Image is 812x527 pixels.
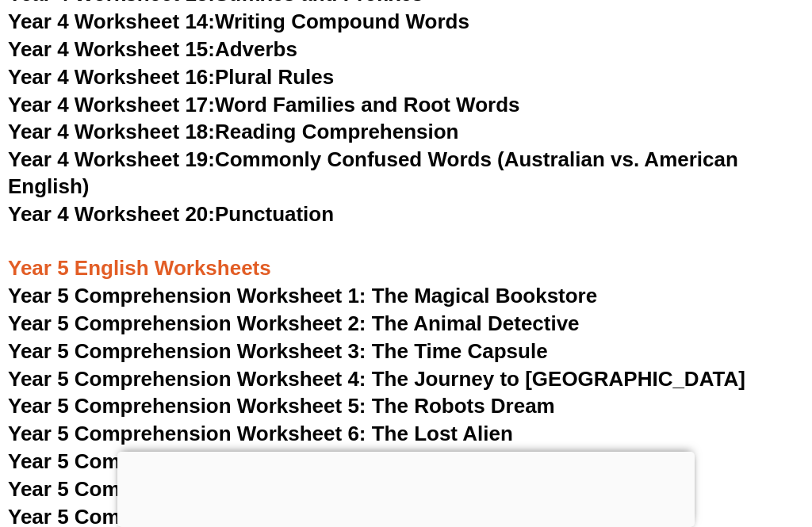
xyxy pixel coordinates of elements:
[8,65,215,89] span: Year 4 Worksheet 16:
[8,202,215,226] span: Year 4 Worksheet 20:
[8,202,334,226] a: Year 4 Worksheet 20:Punctuation
[8,394,555,418] a: Year 5 Comprehension Worksheet 5: The Robots Dream
[117,452,695,523] iframe: Advertisement
[733,451,812,527] iframe: Chat Widget
[8,93,215,116] span: Year 4 Worksheet 17:
[8,65,334,89] a: Year 4 Worksheet 16:Plural Rules
[8,367,745,391] a: Year 5 Comprehension Worksheet 4: The Journey to [GEOGRAPHIC_DATA]
[8,147,738,198] a: Year 4 Worksheet 19:Commonly Confused Words (Australian vs. American English)
[8,147,215,171] span: Year 4 Worksheet 19:
[8,37,297,61] a: Year 4 Worksheet 15:Adverbs
[8,284,597,307] a: Year 5 Comprehension Worksheet 1: The Magical Bookstore
[8,422,513,445] a: Year 5 Comprehension Worksheet 6: The Lost Alien
[8,311,580,335] a: Year 5 Comprehension Worksheet 2: The Animal Detective
[8,339,548,363] a: Year 5 Comprehension Worksheet 3: The Time Capsule
[8,10,215,33] span: Year 4 Worksheet 14:
[8,449,567,473] a: Year 5 Comprehension Worksheet 7: The Talking Monkey
[8,477,626,501] a: Year 5 Comprehension Worksheet 8: The Pirate's Treasure Map
[8,120,215,143] span: Year 4 Worksheet 18:
[8,37,215,61] span: Year 4 Worksheet 15:
[8,229,804,283] h3: Year 5 English Worksheets
[8,93,519,116] a: Year 4 Worksheet 17:Word Families and Root Words
[8,10,469,33] a: Year 4 Worksheet 14:Writing Compound Words
[8,120,458,143] a: Year 4 Worksheet 18:Reading Comprehension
